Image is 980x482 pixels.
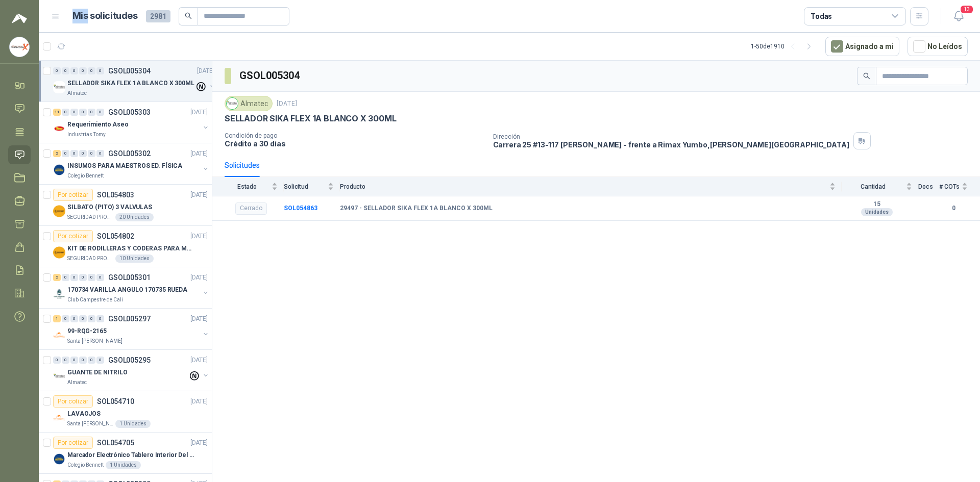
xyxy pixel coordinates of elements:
[53,437,93,449] div: Por cotizar
[225,132,485,139] p: Condición de pago
[79,274,87,281] div: 0
[225,139,485,148] p: Crédito a 30 días
[863,72,870,80] span: search
[53,288,65,300] img: Company Logo
[79,109,87,116] div: 0
[53,81,65,93] img: Company Logo
[39,433,212,474] a: Por cotizarSOL054705[DATE] Company LogoMarcador Electrónico Tablero Interior Del Día Del Juego Pa...
[190,190,208,200] p: [DATE]
[190,314,208,324] p: [DATE]
[340,205,493,213] b: 29497 - SELLADOR SIKA FLEX 1A BLANCO X 300ML
[67,89,87,97] p: Almatec
[62,357,69,364] div: 0
[53,271,210,304] a: 2 0 0 0 0 0 GSOL005301[DATE] Company Logo170734 VARILLA ANGULO 170735 RUEDAClub Campestre de Cali
[62,315,69,322] div: 0
[115,255,154,263] div: 10 Unidades
[67,172,104,180] p: Colegio Bennett
[96,109,104,116] div: 0
[284,177,340,196] th: Solicitud
[70,67,78,74] div: 0
[53,370,65,383] img: Company Logo
[70,150,78,157] div: 0
[67,409,101,419] p: LAVAOJOS
[53,412,65,424] img: Company Logo
[88,67,95,74] div: 0
[284,205,317,212] a: SOL054863
[53,395,93,408] div: Por cotizar
[190,438,208,448] p: [DATE]
[67,368,128,377] p: GUANTE DE NITRILO
[79,315,87,322] div: 0
[53,357,61,364] div: 0
[918,177,939,196] th: Docs
[67,202,152,212] p: SILBATO (PITO) 3 VALVULAS
[67,420,113,428] p: Santa [PERSON_NAME]
[62,150,69,157] div: 0
[67,161,182,171] p: INSUMOS PARA MAESTROS ED. FÍSICA
[225,96,273,111] div: Almatec
[908,37,968,56] button: No Leídos
[493,133,849,140] p: Dirección
[96,274,104,281] div: 0
[960,5,974,14] span: 13
[67,461,104,469] p: Colegio Bennett
[67,244,194,253] p: KIT DE RODILLERAS Y CODERAS PARA MOTORIZADO
[225,183,269,190] span: Estado
[493,140,849,149] p: Carrera 25 #13-117 [PERSON_NAME] - frente a Rimax Yumbo , [PERSON_NAME][GEOGRAPHIC_DATA]
[53,205,65,217] img: Company Logo
[811,11,832,22] div: Todas
[842,177,918,196] th: Cantidad
[53,122,65,135] img: Company Logo
[53,147,210,180] a: 2 0 0 0 0 0 GSOL005302[DATE] Company LogoINSUMOS PARA MAESTROS ED. FÍSICAColegio Bennett
[190,108,208,117] p: [DATE]
[70,274,78,281] div: 0
[190,273,208,283] p: [DATE]
[115,420,151,428] div: 1 Unidades
[53,313,210,345] a: 1 0 0 0 0 0 GSOL005297[DATE] Company Logo99-RQG-2165Santa [PERSON_NAME]
[115,213,154,221] div: 20 Unidades
[96,150,104,157] div: 0
[53,453,65,465] img: Company Logo
[212,177,284,196] th: Estado
[67,79,194,88] p: SELLADOR SIKA FLEX 1A BLANCO X 300ML
[277,99,297,109] p: [DATE]
[62,109,69,116] div: 0
[53,189,93,201] div: Por cotizar
[53,274,61,281] div: 2
[284,183,326,190] span: Solicitud
[842,200,912,209] b: 15
[185,12,192,19] span: search
[67,120,129,130] p: Requerimiento Aseo
[751,38,817,55] div: 1 - 50 de 1910
[106,461,141,469] div: 1 Unidades
[53,150,61,157] div: 2
[39,226,212,267] a: Por cotizarSOL054802[DATE] Company LogoKIT DE RODILLERAS Y CODERAS PARA MOTORIZADOSEGURIDAD PROVI...
[53,315,61,322] div: 1
[108,315,151,322] p: GSOL005297
[67,337,122,345] p: Santa [PERSON_NAME]
[67,326,107,336] p: 99-RQG-2165
[861,208,893,216] div: Unidades
[88,315,95,322] div: 0
[108,274,151,281] p: GSOL005301
[53,65,216,97] a: 0 0 0 0 0 0 GSOL005304[DATE] Company LogoSELLADOR SIKA FLEX 1A BLANCO X 300MLAlmatec
[53,106,210,139] a: 11 0 0 0 0 0 GSOL005303[DATE] Company LogoRequerimiento AseoIndustrias Tomy
[939,177,980,196] th: # COTs
[96,357,104,364] div: 0
[70,315,78,322] div: 0
[67,378,87,387] p: Almatec
[97,398,134,405] p: SOL054710
[842,183,904,190] span: Cantidad
[88,357,95,364] div: 0
[88,150,95,157] div: 0
[88,109,95,116] div: 0
[96,67,104,74] div: 0
[108,357,151,364] p: GSOL005295
[79,67,87,74] div: 0
[825,37,899,56] button: Asignado a mi
[97,233,134,240] p: SOL054802
[70,357,78,364] div: 0
[108,67,151,74] p: GSOL005304
[108,150,151,157] p: GSOL005302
